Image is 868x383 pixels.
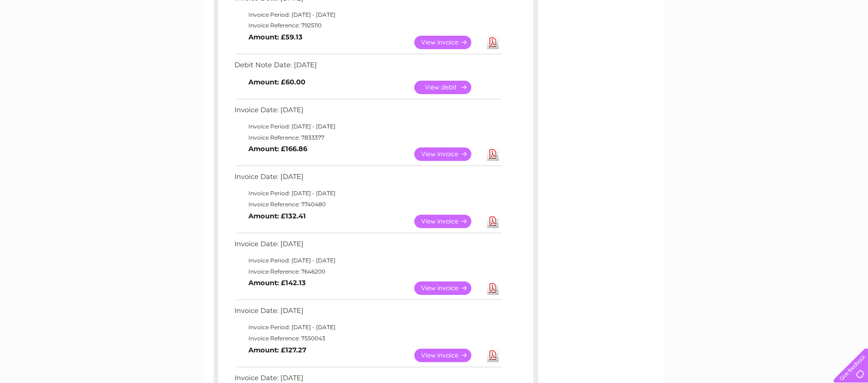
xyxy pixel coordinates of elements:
[248,78,305,86] b: Amount: £60.00
[232,238,503,255] td: Invoice Date: [DATE]
[248,279,306,287] b: Amount: £142.13
[837,39,859,46] a: Log out
[232,266,503,277] td: Invoice Reference: 7646200
[232,188,503,199] td: Invoice Period: [DATE] - [DATE]
[215,5,653,45] div: Clear Business is a trading name of Verastar Limited (registered in [GEOGRAPHIC_DATA] No. 3667643...
[232,104,503,121] td: Invoice Date: [DATE]
[248,145,307,153] b: Amount: £166.86
[232,171,503,188] td: Invoice Date: [DATE]
[232,20,503,31] td: Invoice Reference: 7925110
[728,39,748,46] a: Energy
[232,333,503,344] td: Invoice Reference: 7550043
[414,36,482,49] a: View
[232,305,503,322] td: Invoice Date: [DATE]
[806,39,829,46] a: Contact
[31,24,78,52] img: logo.png
[705,39,722,46] a: Water
[414,349,482,362] a: View
[248,346,306,354] b: Amount: £127.27
[487,215,499,228] a: Download
[487,349,499,362] a: Download
[487,36,499,49] a: Download
[232,59,503,76] td: Debit Note Date: [DATE]
[232,322,503,333] td: Invoice Period: [DATE] - [DATE]
[232,132,503,143] td: Invoice Reference: 7833377
[487,281,499,295] a: Download
[232,121,503,132] td: Invoice Period: [DATE] - [DATE]
[232,9,503,20] td: Invoice Period: [DATE] - [DATE]
[787,39,801,46] a: Blog
[414,147,482,161] a: View
[754,39,782,46] a: Telecoms
[487,147,499,161] a: Download
[248,212,306,220] b: Amount: £132.41
[414,81,482,94] a: View
[232,255,503,266] td: Invoice Period: [DATE] - [DATE]
[693,5,757,16] a: 0333 014 3131
[414,281,482,295] a: View
[232,199,503,210] td: Invoice Reference: 7740480
[414,215,482,228] a: View
[248,33,303,41] b: Amount: £59.13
